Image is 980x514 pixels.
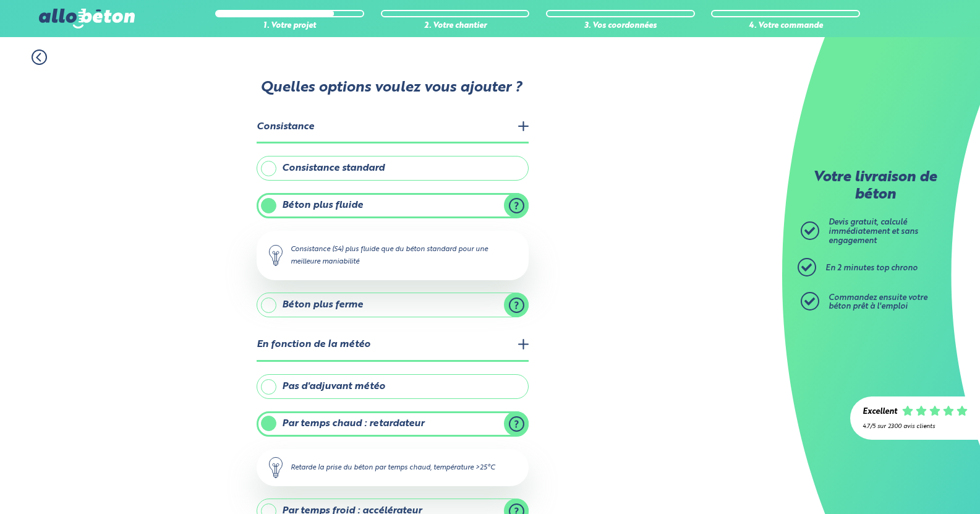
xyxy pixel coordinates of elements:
div: 3. Vos coordonnées [546,22,695,31]
div: Excellent [863,408,897,417]
div: 4. Votre commande [711,22,860,31]
div: Retarde la prise du béton par temps chaud, température >25°C [257,449,529,486]
label: Pas d'adjuvant météo [257,374,529,399]
span: Commandez ensuite votre béton prêt à l'emploi [829,294,927,311]
label: Béton plus fluide [257,193,529,218]
span: Devis gratuit, calculé immédiatement et sans engagement [829,218,918,244]
div: 4.7/5 sur 2300 avis clients [863,423,968,430]
p: Votre livraison de béton [804,169,946,203]
label: Par temps chaud : retardateur [257,411,529,436]
label: Béton plus ferme [257,293,529,317]
div: 1. Votre projet [215,22,364,31]
div: 2. Votre chantier [381,22,530,31]
span: En 2 minutes top chrono [825,264,918,272]
p: Quelles options voulez vous ajouter ? [255,80,527,97]
div: Consistance (S4) plus fluide que du béton standard pour une meilleure maniabilité [257,231,529,280]
legend: Consistance [257,112,529,143]
legend: En fonction de la météo [257,330,529,361]
img: allobéton [39,9,134,28]
iframe: Help widget launcher [870,466,966,500]
label: Consistance standard [257,156,529,181]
